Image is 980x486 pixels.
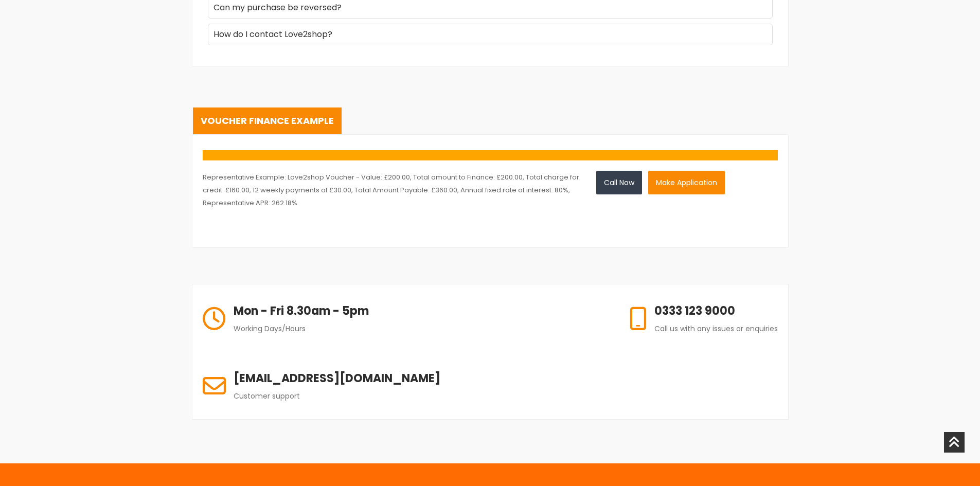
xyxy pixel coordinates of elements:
[234,323,306,334] span: Working Days/Hours
[234,302,369,319] h6: Mon - Fri 8.30am - 5pm
[234,370,440,387] h6: [EMAIL_ADDRESS][DOMAIN_NAME]
[654,323,778,334] span: Call us with any issues or enquiries
[203,171,581,209] p: Representative Example: Love2shop Voucher - Value: £200.00, Total amount to Finance: £200.00, Tot...
[193,107,342,134] a: Voucher Finance Example
[208,24,773,45] div: How do I contact Love2shop?
[648,171,725,194] button: Make Application
[654,302,778,319] h6: 0333 123 9000
[596,171,642,194] a: Call Now
[234,391,300,401] span: Customer support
